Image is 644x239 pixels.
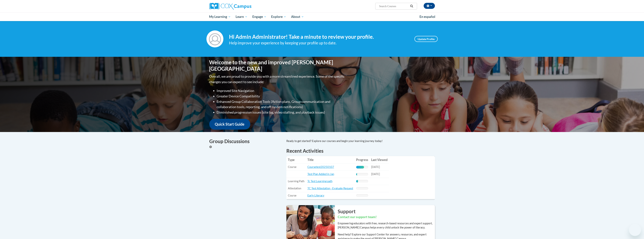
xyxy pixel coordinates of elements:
a: Update Profile [414,36,438,42]
a: Explore [269,12,289,21]
span: About [291,14,304,19]
button: Search [409,4,414,8]
div: Progress, % [356,173,357,176]
th: Title [306,156,355,164]
span: Explore [271,14,286,19]
p: Empowering educators with free, research-based resources and expert support, [PERSON_NAME] Campus... [338,221,435,230]
h4: Group Discussions [209,138,281,145]
span: Learn [236,14,247,19]
div: Help improve your experience by keeping your profile up to date. [229,40,409,46]
p: Overall, we are proud to provide you with a more streamlined experience. Some of the specific cha... [209,74,346,85]
li: Greater Device Compatibility [217,93,346,99]
a: Coursetest20250107 [307,165,334,168]
span: En español [419,15,435,19]
a: Early Literacy [307,194,324,197]
img: Profile Image [206,30,223,47]
li: Diminished progression issues (site lag, video stalling, and playback issues) [217,110,346,115]
div: Main menu [204,12,441,21]
li: Enhanced Group Collaboration Tools (Action plans, Group communication and collaboration tools, re... [217,99,346,110]
h1: Welcome to the new and improved [PERSON_NAME][GEOGRAPHIC_DATA] [209,59,346,72]
input: Search Courses [379,4,409,8]
span: Course [288,194,297,197]
span: Attestation [288,187,301,190]
a: Cox Campus [209,3,281,10]
a: Test Plan Added in Jan [307,172,334,176]
iframe: Button to launch messaging window [629,224,641,236]
span: [DATE] [371,165,380,168]
span: [DATE] [371,172,380,176]
a: En español [417,13,438,21]
a: TC Test Attestation - Evaluate Request [307,187,353,190]
span: Engage [252,14,266,19]
a: My Learning [207,12,233,21]
div: Progress, % [356,180,358,183]
h4: Hi Admin Administrator! Take a minute to review your profile. [229,34,409,40]
th: Type [286,156,306,164]
h1: Recent Activities [286,147,435,154]
h3: Contact our support team! [338,215,435,219]
a: Engage [250,12,269,21]
th: Progress [355,156,370,164]
img: Cox Campus [209,3,251,10]
div: Progress, % [356,166,364,168]
button: Account Settings [424,3,435,9]
h2: Support [338,208,435,215]
li: Improved Site Navigation [217,88,346,93]
th: Last Viewed [370,156,389,164]
span: Learning Path [288,180,304,183]
a: Learn [233,12,250,21]
a: Quick Start Guide [209,119,250,130]
a: About [289,12,306,21]
a: Tc Test Learning path [307,180,332,183]
span: My Learning [209,14,231,19]
span: Course [288,165,297,168]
